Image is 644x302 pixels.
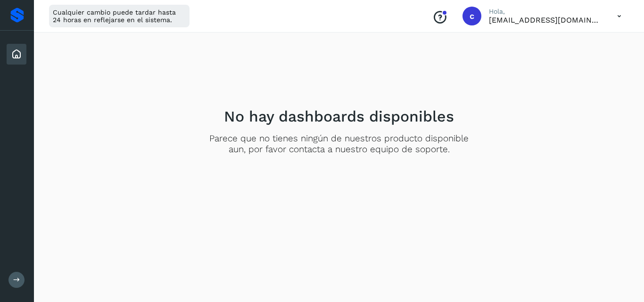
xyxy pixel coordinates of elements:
p: contabilidad5@easo.com [489,16,602,24]
p: Hola, [489,8,602,16]
h2: No hay dashboards disponibles [224,107,454,125]
div: Cualquier cambio puede tardar hasta 24 horas en reflejarse en el sistema. [49,5,190,27]
p: Parece que no tienes ningún de nuestros producto disponible aun, por favor contacta a nuestro equ... [205,133,473,155]
div: Inicio [7,44,26,65]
